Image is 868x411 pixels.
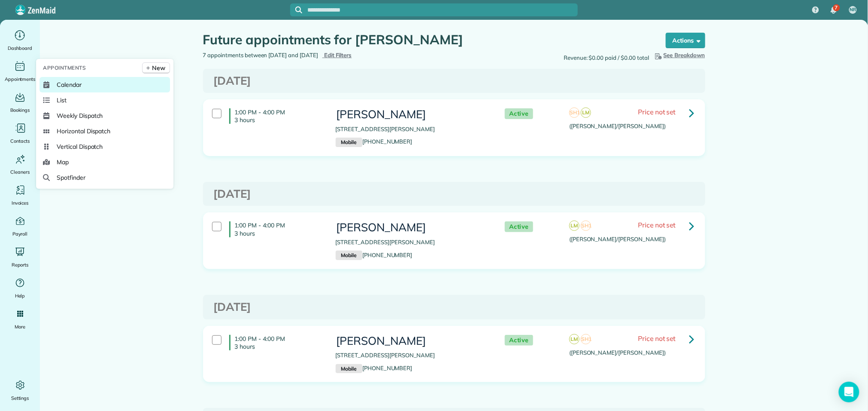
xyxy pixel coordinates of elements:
[214,75,695,87] h3: [DATE]
[336,138,413,145] a: Mobile[PHONE_NUMBER]
[235,343,323,350] p: 3 hours
[57,127,110,135] span: Horizontal Dispatch
[569,107,580,118] span: SH1
[235,116,323,124] p: 3 hours
[39,154,170,170] a: Map
[142,62,170,74] a: New
[39,92,170,108] a: List
[324,52,352,58] span: Edit Filters
[57,96,67,104] span: List
[3,245,36,269] a: Reports
[229,221,323,237] h4: 1:00 PM - 4:00 PM
[581,334,591,344] span: SH1
[3,121,36,145] a: Contacts
[336,364,362,374] small: Mobile
[638,334,676,343] span: Price not set
[336,365,413,371] a: Mobile[PHONE_NUMBER]
[3,276,36,300] a: Help
[336,252,413,258] a: Mobile[PHONE_NUMBER]
[214,301,695,313] h3: [DATE]
[638,221,676,229] span: Price not set
[505,221,533,232] span: Active
[39,108,170,123] a: Weekly Dispatch
[57,173,85,182] span: Spotfinder
[336,108,488,121] h3: [PERSON_NAME]
[43,64,86,72] span: Appointments
[638,107,676,116] span: Price not set
[581,107,591,118] span: LM
[5,75,36,83] span: Appointments
[290,6,302,13] button: Focus search
[3,59,36,83] a: Appointments
[569,334,580,344] span: LM
[12,199,29,207] span: Invoices
[850,6,856,13] span: NR
[12,261,29,269] span: Reports
[214,188,695,200] h3: [DATE]
[564,54,649,62] span: Revenue: $0.00 paid / $0.00 total
[12,230,28,238] span: Payroll
[336,335,488,347] h3: [PERSON_NAME]
[581,221,591,231] span: SH1
[569,221,580,231] span: LM
[839,382,859,402] div: Open Intercom Messenger
[3,214,36,238] a: Payroll
[229,108,323,124] h4: 1:00 PM - 4:00 PM
[10,106,30,114] span: Bookings
[505,335,533,346] span: Active
[235,230,323,237] p: 3 hours
[39,139,170,154] a: Vertical Dispatch
[336,238,488,247] p: [STREET_ADDRESS][PERSON_NAME]
[336,221,488,234] h3: [PERSON_NAME]
[11,394,29,402] span: Settings
[666,33,705,48] button: Actions
[569,123,666,129] span: ([PERSON_NAME]/[PERSON_NAME])
[10,137,30,145] span: Contacts
[825,1,843,20] div: 7 unread notifications
[197,51,454,60] div: 7 appointments between [DATE] and [DATE]
[569,349,666,356] span: ([PERSON_NAME]/[PERSON_NAME])
[39,170,170,185] a: Spotfinder
[3,378,36,402] a: Settings
[322,52,352,58] a: Edit Filters
[336,138,362,147] small: Mobile
[835,4,838,11] span: 7
[39,77,170,92] a: Calendar
[57,142,103,151] span: Vertical Dispatch
[203,33,649,47] h1: Future appointments for [PERSON_NAME]
[57,111,103,120] span: Weekly Dispatch
[39,123,170,139] a: Horizontal Dispatch
[569,236,666,242] span: ([PERSON_NAME]/[PERSON_NAME])
[3,183,36,207] a: Invoices
[10,168,30,176] span: Cleaners
[336,351,488,360] p: [STREET_ADDRESS][PERSON_NAME]
[57,80,82,89] span: Calendar
[15,291,25,300] span: Help
[295,6,302,13] svg: Focus search
[505,108,533,119] span: Active
[57,158,69,166] span: Map
[653,51,705,60] button: See Breakdown
[3,152,36,176] a: Cleaners
[336,251,362,260] small: Mobile
[336,125,488,134] p: [STREET_ADDRESS][PERSON_NAME]
[3,90,36,114] a: Bookings
[229,335,323,350] h4: 1:00 PM - 4:00 PM
[8,44,32,52] span: Dashboard
[3,28,36,52] a: Dashboard
[152,64,165,72] span: New
[15,322,25,331] span: More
